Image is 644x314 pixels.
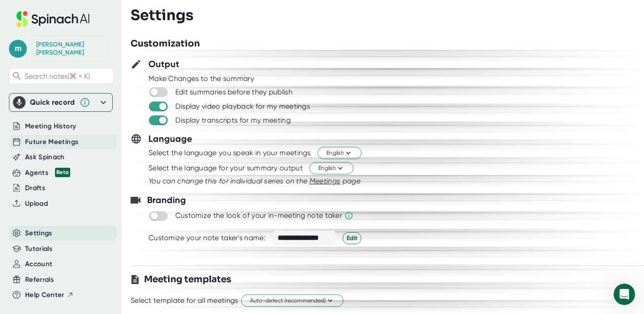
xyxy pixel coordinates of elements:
div: Make Changes to the summary [148,74,644,83]
button: Meetings [309,176,341,187]
div: Quick record [30,98,75,107]
button: Agents Beta [25,168,70,178]
div: Select the language you speak in your meetings [148,149,311,157]
iframe: Intercom live chat [614,284,635,305]
span: Search notes (⌘ + K) [25,72,90,81]
div: Select the language for your summary output [148,164,303,173]
div: Customize the look of your in-meeting note taker [175,211,342,220]
div: Beta [55,168,70,177]
button: Tutorials [25,244,52,254]
span: m [9,40,27,58]
div: Customize your note taker's name: [148,233,266,242]
h3: Output [148,57,179,71]
button: English [318,147,361,159]
button: Meeting History [25,121,76,132]
button: Upload [25,199,48,209]
button: Future Meetings [25,137,78,147]
h3: Settings [131,7,194,24]
span: English [318,164,344,173]
div: Melanie Bott [36,41,103,56]
div: Display video playback for my meetings [175,102,310,111]
span: Edit [347,233,357,243]
button: Account [25,259,52,269]
i: You can change this for individual series on the page [148,177,360,185]
button: Help Center [25,290,74,300]
div: Display transcripts for my meeting [175,116,291,125]
button: Drafts [25,183,45,193]
h3: Meeting templates [144,273,231,286]
div: Quick record [13,93,109,111]
button: Settings [25,228,52,238]
span: English [326,149,352,157]
button: Auto-detect (recommended) [241,295,343,307]
button: Referrals [25,275,54,285]
span: Help Center [25,290,64,300]
div: Edit summaries before they publish [175,88,292,97]
h3: Customization [131,37,200,51]
span: Meetings [309,177,341,185]
div: Agents [25,168,70,178]
div: Select template for all meetings [131,296,238,305]
button: Ask Spinach [25,152,65,162]
span: Auto-detect (recommended) [250,297,335,305]
h3: Branding [147,193,186,207]
button: Edit [343,232,361,244]
button: English [309,162,353,174]
h3: Language [148,132,192,145]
